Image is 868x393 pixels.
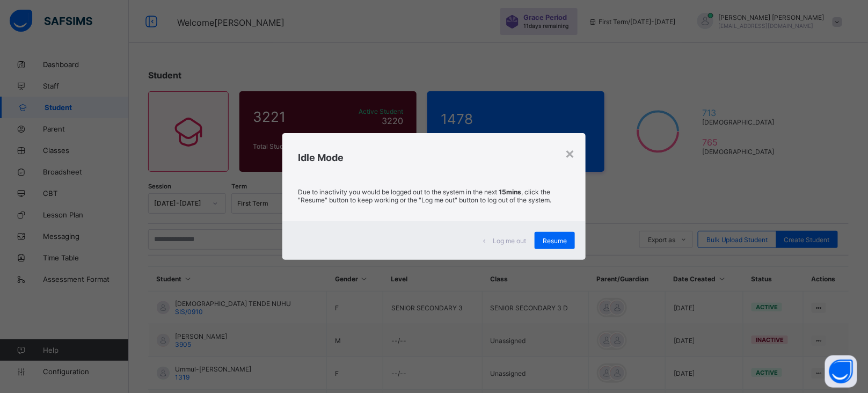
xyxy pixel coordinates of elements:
[825,355,857,388] button: Open asap
[493,237,526,245] span: Log me out
[565,144,575,162] div: ×
[543,237,567,245] span: Resume
[298,188,570,204] p: Due to inactivity you would be logged out to the system in the next , click the "Resume" button t...
[298,152,570,163] h2: Idle Mode
[499,188,522,196] strong: 15mins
